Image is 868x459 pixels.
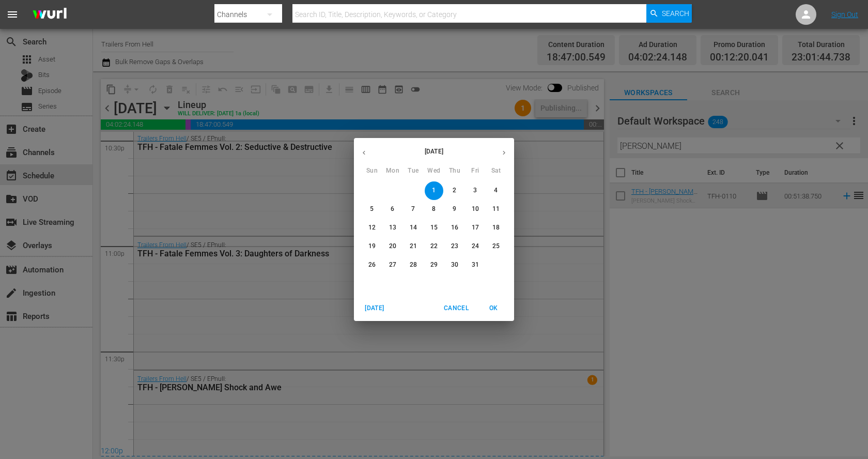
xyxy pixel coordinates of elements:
[472,223,479,232] p: 17
[445,237,464,256] button: 23
[487,237,505,256] button: 25
[453,186,456,195] p: 2
[410,223,417,232] p: 14
[363,200,381,219] button: 5
[368,261,376,269] p: 26
[425,166,443,176] span: Wed
[453,205,456,213] p: 9
[432,186,436,195] p: 1
[404,237,423,256] button: 21
[445,166,464,176] span: Thu
[466,200,485,219] button: 10
[383,256,402,274] button: 27
[451,242,458,251] p: 23
[466,166,485,176] span: Fri
[363,166,381,176] span: Sun
[368,223,376,232] p: 12
[487,166,505,176] span: Sat
[368,242,376,251] p: 19
[404,219,423,237] button: 14
[492,205,500,213] p: 11
[445,181,464,200] button: 2
[389,261,396,269] p: 27
[472,242,479,251] p: 24
[487,181,505,200] button: 4
[430,261,438,269] p: 29
[425,237,443,256] button: 22
[430,242,438,251] p: 22
[404,200,423,219] button: 7
[831,10,858,19] a: Sign Out
[445,219,464,237] button: 16
[444,303,469,314] span: Cancel
[6,8,19,21] span: menu
[494,186,498,195] p: 4
[473,186,477,195] p: 3
[432,205,436,213] p: 8
[440,300,473,317] button: Cancel
[425,200,443,219] button: 8
[492,223,500,232] p: 18
[430,223,438,232] p: 15
[411,205,415,213] p: 7
[487,200,505,219] button: 11
[391,205,394,213] p: 6
[425,219,443,237] button: 15
[389,223,396,232] p: 13
[466,219,485,237] button: 17
[404,166,423,176] span: Tue
[425,181,443,200] button: 1
[383,166,402,176] span: Mon
[404,256,423,274] button: 28
[362,303,387,314] span: [DATE]
[383,200,402,219] button: 6
[472,205,479,213] p: 10
[466,237,485,256] button: 24
[370,205,374,213] p: 5
[445,200,464,219] button: 9
[363,237,381,256] button: 19
[466,256,485,274] button: 31
[451,223,458,232] p: 16
[487,219,505,237] button: 18
[662,4,689,23] span: Search
[363,256,381,274] button: 26
[472,261,479,269] p: 31
[410,261,417,269] p: 28
[425,256,443,274] button: 29
[383,237,402,256] button: 20
[451,261,458,269] p: 30
[492,242,500,251] p: 25
[389,242,396,251] p: 20
[466,181,485,200] button: 3
[477,300,510,317] button: OK
[25,3,74,27] img: ans4CAIJ8jUAAAAAAAAAAAAAAAAAAAAAAAAgQb4GAAAAAAAAAAAAAAAAAAAAAAAAJMjXAAAAAAAAAAAAAAAAAAAAAAAAgAT5G...
[410,242,417,251] p: 21
[383,219,402,237] button: 13
[358,300,391,317] button: [DATE]
[363,219,381,237] button: 12
[481,303,506,314] span: OK
[445,256,464,274] button: 30
[374,147,494,156] p: [DATE]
